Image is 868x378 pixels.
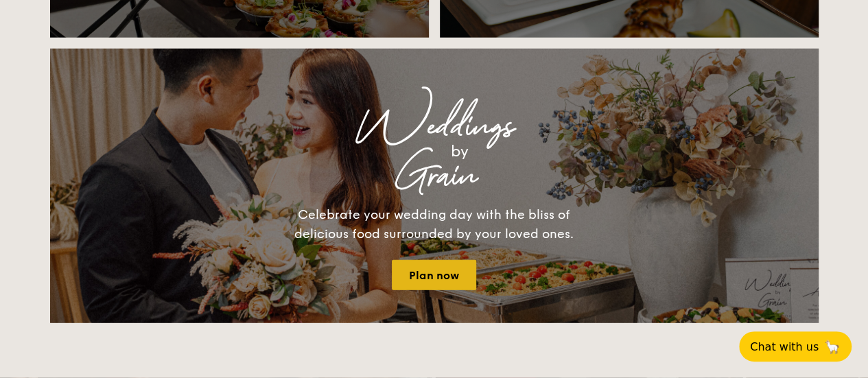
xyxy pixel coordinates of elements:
[280,205,589,244] div: Celebrate your wedding day with the bliss of delicious food surrounded by your loved ones.
[750,340,819,353] span: Chat with us
[171,164,698,189] div: Grain
[392,260,476,290] a: Plan now
[171,115,698,139] div: Weddings
[222,139,698,164] div: by
[824,339,841,355] span: 🦙
[739,331,852,362] button: Chat with us🦙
